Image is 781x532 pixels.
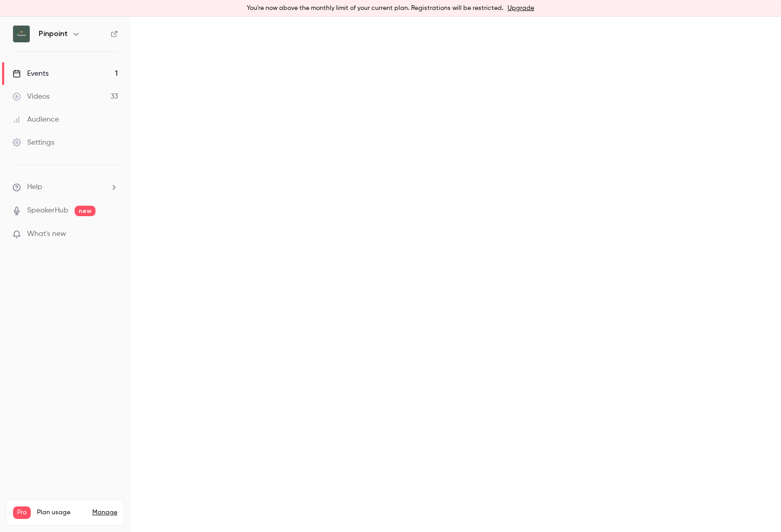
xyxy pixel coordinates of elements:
[37,509,86,517] span: Plan usage
[13,91,50,102] div: Videos
[92,509,117,517] a: Manage
[13,182,118,193] li: help-dropdown-opener
[508,4,534,13] a: Upgrade
[39,29,68,39] h6: Pinpoint
[27,205,68,216] a: SpeakerHub
[27,182,42,193] span: Help
[13,26,30,42] img: Pinpoint
[13,114,59,125] div: Audience
[75,206,95,216] span: new
[27,229,66,240] span: What's new
[13,506,31,519] span: Pro
[105,230,118,239] iframe: Noticeable Trigger
[13,137,54,148] div: Settings
[13,68,49,79] div: Events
